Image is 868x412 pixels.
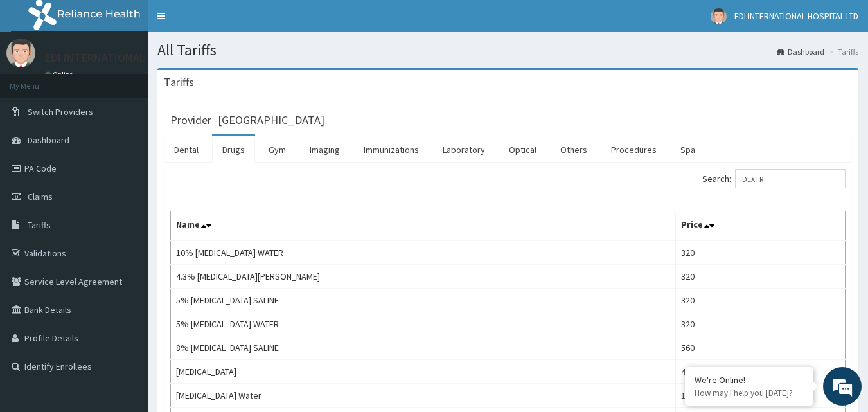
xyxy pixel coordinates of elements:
th: Name [171,211,676,241]
td: 320 [675,240,845,265]
input: Search: [735,169,846,188]
p: How may I help you today? [695,388,804,399]
td: [MEDICAL_DATA] [171,360,676,384]
a: Laboratory [432,136,495,163]
a: Imaging [299,136,350,163]
td: 5% [MEDICAL_DATA] SALINE [171,289,676,312]
td: 320 [675,312,845,336]
td: 560 [675,336,845,360]
a: Online [45,70,76,79]
span: Tariffs [28,219,51,231]
a: Immunizations [353,136,429,163]
span: EDI INTERNATIONAL HOSPITAL LTD [734,10,858,22]
a: Dental [164,136,209,163]
th: Price [675,211,845,241]
a: Drugs [212,136,255,163]
td: 320 [675,289,845,312]
td: 320 [675,265,845,289]
a: Procedures [601,136,667,163]
span: Claims [28,191,53,202]
span: Switch Providers [28,106,93,118]
td: 4.3% [MEDICAL_DATA][PERSON_NAME] [171,265,676,289]
td: [MEDICAL_DATA] Water [171,384,676,408]
label: Search: [702,169,846,188]
a: Spa [670,136,705,163]
a: Dashboard [777,46,824,57]
h3: Provider - [GEOGRAPHIC_DATA] [170,114,324,126]
a: Optical [499,136,547,163]
h1: All Tariffs [157,42,858,58]
div: We're Online! [695,374,804,386]
h3: Tariffs [164,76,194,88]
p: EDI INTERNATIONAL HOSPITAL LTD [45,52,219,64]
a: Others [550,136,598,163]
img: User Image [711,8,727,24]
a: Gym [258,136,296,163]
td: 10% [MEDICAL_DATA] WATER [171,240,676,265]
td: 480 [675,360,845,384]
img: User Image [6,39,35,67]
span: Dashboard [28,134,69,146]
td: 5% [MEDICAL_DATA] WATER [171,312,676,336]
td: 1725 [675,384,845,408]
li: Tariffs [826,46,858,57]
td: 8% [MEDICAL_DATA] SALINE [171,336,676,360]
